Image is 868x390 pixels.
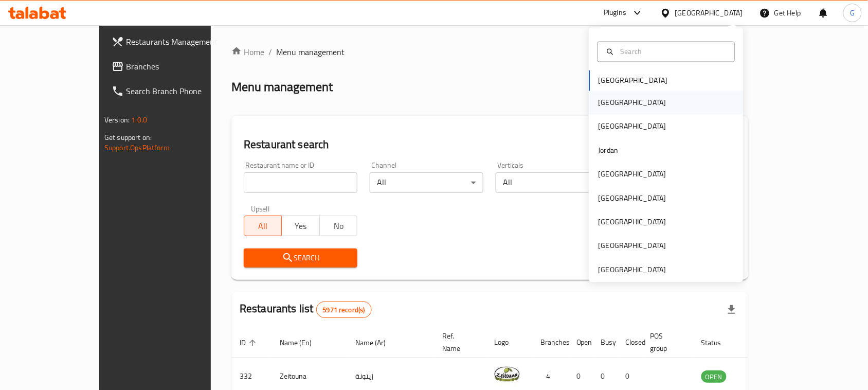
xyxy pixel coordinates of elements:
[240,336,259,349] span: ID
[617,46,729,57] input: Search
[280,336,325,349] span: Name (En)
[618,327,642,358] th: Closed
[850,7,855,19] span: G
[370,172,483,193] div: All
[131,113,147,127] span: 1.0.0
[355,336,399,349] span: Name (Ar)
[604,7,626,19] div: Plugins
[103,29,244,54] a: Restaurants Management
[231,46,748,58] nav: breadcrumb
[316,302,372,318] div: Total records count
[104,141,170,154] a: Support.OpsPlatform
[599,264,666,275] div: [GEOGRAPHIC_DATA]
[231,79,333,95] h2: Menu management
[494,361,520,387] img: Zeitouna
[231,46,264,58] a: Home
[532,327,568,358] th: Branches
[701,370,727,383] div: OPEN
[244,249,357,268] button: Search
[650,330,681,354] span: POS group
[103,79,244,103] a: Search Branch Phone
[276,46,345,58] span: Menu management
[324,219,353,234] span: No
[251,205,270,212] label: Upsell
[599,192,666,204] div: [GEOGRAPHIC_DATA]
[104,113,130,127] span: Version:
[719,297,744,322] div: Export file
[599,145,619,156] div: Jordan
[568,327,593,358] th: Open
[244,137,736,152] h2: Restaurant search
[593,327,618,358] th: Busy
[599,217,666,228] div: [GEOGRAPHIC_DATA]
[126,36,236,48] span: Restaurants Management
[126,60,236,73] span: Branches
[286,219,315,234] span: Yes
[701,371,727,383] span: OPEN
[103,54,244,79] a: Branches
[496,172,609,193] div: All
[104,131,152,144] span: Get support on:
[319,216,357,236] button: No
[675,7,743,19] div: [GEOGRAPHIC_DATA]
[268,46,272,58] li: /
[599,169,666,180] div: [GEOGRAPHIC_DATA]
[317,305,371,315] span: 5971 record(s)
[240,301,372,318] h2: Restaurants list
[244,172,357,193] input: Search for restaurant name or ID..
[486,327,532,358] th: Logo
[599,121,666,132] div: [GEOGRAPHIC_DATA]
[244,216,282,236] button: All
[442,330,474,354] span: Ref. Name
[701,336,735,349] span: Status
[126,85,236,97] span: Search Branch Phone
[248,219,278,234] span: All
[281,216,319,236] button: Yes
[252,252,349,264] span: Search
[599,240,666,252] div: [GEOGRAPHIC_DATA]
[599,97,666,109] div: [GEOGRAPHIC_DATA]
